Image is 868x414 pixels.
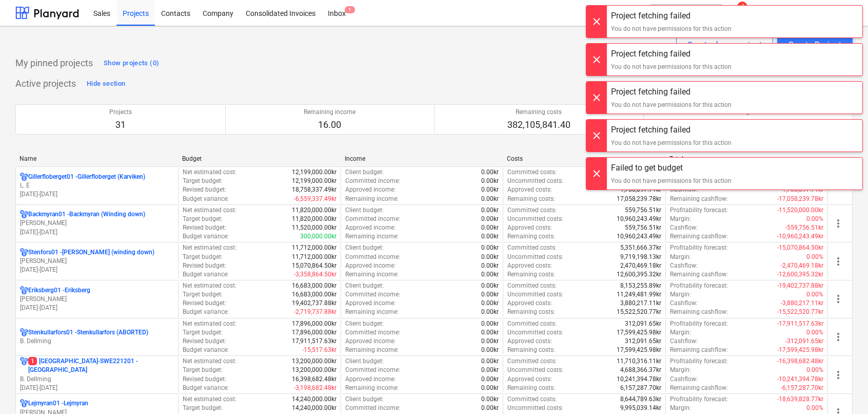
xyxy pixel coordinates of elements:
[345,206,384,215] p: Client budget :
[294,195,337,203] p: -6,559,337.49kr
[611,162,732,174] div: Failed to get budget
[183,290,223,299] p: Target budget :
[292,168,337,177] p: 12,199,000.00kr
[777,243,823,252] p: -15,070,864.50kr
[670,308,728,316] p: Remaining cashflow :
[304,108,356,117] p: Remaining income
[183,366,223,374] p: Target budget :
[292,206,337,215] p: 11,820,000.00kr
[20,248,174,274] div: Stenfors01 -[PERSON_NAME] (winding down)[PERSON_NAME][DATE]-[DATE]
[345,366,400,374] p: Committed income :
[507,384,555,392] p: Remaining costs :
[28,210,145,219] p: Backmyran01 - Backmyran (Winding down)
[611,24,732,33] div: You do not have permissions for this action
[777,195,823,203] p: -17,058,239.78kr
[294,270,337,279] p: -3,358,864.50kr
[294,384,337,392] p: -3,198,682.48kr
[20,304,174,312] p: [DATE] - [DATE]
[183,404,223,412] p: Target budget :
[777,346,823,354] p: -17,599,425.98kr
[670,270,728,279] p: Remaining cashflow :
[817,365,868,414] div: Chat Widget
[625,319,661,328] p: 312,091.65kr
[28,248,154,257] p: Stenfors01 - [PERSON_NAME] (winding down)
[507,299,552,308] p: Approved costs :
[292,366,337,374] p: 13,200,000.00kr
[670,346,728,354] p: Remaining cashflow :
[345,168,384,177] p: Client budget :
[183,177,223,185] p: Target budget :
[20,286,28,295] div: Project has multi currencies enabled
[507,215,563,223] p: Uncommitted costs :
[611,138,732,147] div: You do not have permissions for this action
[507,168,557,177] p: Committed costs :
[481,223,499,232] p: 0.00kr
[481,395,499,404] p: 0.00kr
[617,357,661,366] p: 11,710,316.11kr
[617,232,661,241] p: 10,960,243.49kr
[832,255,844,268] span: more_vert
[481,232,499,241] p: 0.00kr
[345,215,400,223] p: Committed income :
[345,253,400,261] p: Committed income :
[15,57,93,69] p: My pinned projects
[292,404,337,412] p: 14,240,000.00kr
[183,308,229,316] p: Budget variance :
[345,357,384,366] p: Client budget :
[292,395,337,404] p: 14,240,000.00kr
[625,337,661,346] p: 312,091.65kr
[507,232,555,241] p: Remaining costs :
[481,206,499,215] p: 0.00kr
[183,346,229,354] p: Budget variance :
[832,331,844,343] span: more_vert
[481,185,499,194] p: 0.00kr
[670,223,698,232] p: Cashflow :
[183,243,236,252] p: Net estimated cost :
[670,366,691,374] p: Margin :
[617,308,661,316] p: 15,522,520.77kr
[481,177,499,185] p: 0.00kr
[670,375,698,384] p: Cashflow :
[345,328,400,337] p: Committed income :
[101,55,162,71] button: Show projects (0)
[507,404,563,412] p: Uncommitted costs :
[292,281,337,290] p: 16,683,000.00kr
[345,384,399,392] p: Remaining income :
[670,195,728,203] p: Remaining cashflow :
[87,78,125,90] div: Hide section
[28,173,145,181] p: Gillerfloberget01 - Gillerfloberget (Karviken)
[183,375,226,384] p: Revised budget :
[183,232,229,241] p: Budget variance :
[183,215,223,223] p: Target budget :
[617,195,661,203] p: 17,058,239.78kr
[507,195,555,203] p: Remaining costs :
[781,299,823,308] p: -3,880,217.11kr
[620,299,661,308] p: 3,880,217.11kr
[785,223,823,232] p: -559,756.51kr
[292,337,337,346] p: 17,911,517.63kr
[670,299,698,308] p: Cashflow :
[20,173,28,181] div: Project has multi currencies enabled
[345,290,400,299] p: Committed income :
[806,215,823,223] p: 0.00%
[292,185,337,194] p: 18,758,337.49kr
[806,328,823,337] p: 0.00%
[292,223,337,232] p: 11,520,000.00kr
[20,357,174,392] div: 1[GEOGRAPHIC_DATA]-SWE221201 -[GEOGRAPHIC_DATA]B. Dellming[DATE]-[DATE]
[481,290,499,299] p: 0.00kr
[777,281,823,290] p: -19,402,737.88kr
[670,290,691,299] p: Margin :
[617,215,661,223] p: 10,960,243.49kr
[507,270,555,279] p: Remaining costs :
[20,295,174,304] p: [PERSON_NAME]
[670,232,728,241] p: Remaining cashflow :
[292,319,337,328] p: 17,896,000.00kr
[28,357,174,374] p: [GEOGRAPHIC_DATA]-SWE221201 - [GEOGRAPHIC_DATA]
[670,243,728,252] p: Profitability forecast :
[183,357,236,366] p: Net estimated cost :
[183,319,236,328] p: Net estimated cost :
[20,337,174,346] p: B. Dellming
[611,62,732,71] div: You do not have permissions for this action
[625,206,661,215] p: 559,756.51kr
[481,337,499,346] p: 0.00kr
